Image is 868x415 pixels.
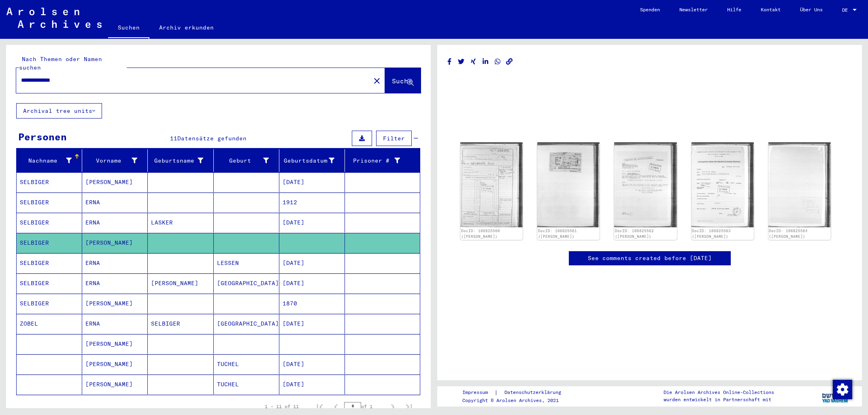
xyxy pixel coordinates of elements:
[17,273,82,293] mat-cell: SELBIGER
[588,254,712,263] a: See comments created before [DATE]
[279,213,345,233] mat-cell: [DATE]
[214,253,279,273] mat-cell: LESSEN
[214,149,279,172] mat-header-cell: Geburt‏
[538,229,577,239] a: DocID: 106825561 ([PERSON_NAME])
[82,354,148,374] mat-cell: [PERSON_NAME]
[217,157,269,165] div: Geburt‏
[692,229,731,239] a: DocID: 106825563 ([PERSON_NAME])
[283,157,334,165] div: Geburtsdatum
[279,193,345,212] mat-cell: 1912
[401,398,417,415] button: Last page
[279,172,345,192] mat-cell: [DATE]
[279,375,345,394] mat-cell: [DATE]
[6,8,102,28] img: Arolsen_neg.svg
[151,154,213,167] div: Geburtsname
[85,154,147,167] div: Vorname
[498,388,571,397] a: Datenschutzerklärung
[279,253,345,273] mat-cell: [DATE]
[217,154,279,167] div: Geburt‏
[82,334,148,354] mat-cell: [PERSON_NAME]
[348,157,400,165] div: Prisoner #
[615,229,654,239] a: DocID: 106825562 ([PERSON_NAME])
[279,354,345,374] mat-cell: [DATE]
[279,149,345,172] mat-header-cell: Geburtsdatum
[82,193,148,212] mat-cell: ERNA
[82,273,148,293] mat-cell: ERNA
[462,388,571,397] div: |
[312,398,328,415] button: First page
[148,149,213,172] mat-header-cell: Geburtsname
[376,131,412,146] button: Filter
[214,375,279,394] mat-cell: TUCHEL
[469,57,478,67] button: Share on Xing
[279,294,345,313] mat-cell: 1870
[149,18,223,37] a: Archiv erkunden
[170,135,177,142] span: 11
[265,403,299,410] div: 1 – 11 of 11
[17,233,82,253] mat-cell: SELBIGER
[279,314,345,334] mat-cell: [DATE]
[17,149,82,172] mat-header-cell: Nachname
[348,154,410,167] div: Prisoner #
[17,213,82,233] mat-cell: SELBIGER
[214,273,279,293] mat-cell: [GEOGRAPHIC_DATA]
[460,142,523,227] img: 001.jpg
[17,172,82,192] mat-cell: SELBIGER
[328,398,344,415] button: Previous page
[768,142,831,227] img: 001.jpg
[385,398,401,415] button: Next page
[283,154,345,167] div: Geburtsdatum
[462,397,571,404] p: Copyright © Arolsen Archives, 2021
[481,57,490,67] button: Share on LinkedIn
[85,157,137,165] div: Vorname
[457,57,466,67] button: Share on Twitter
[461,229,500,239] a: DocID: 106825560 ([PERSON_NAME])
[664,396,774,403] p: wurden entwickelt in Partnerschaft mit
[445,57,454,67] button: Share on Facebook
[769,229,808,239] a: DocID: 106825564 ([PERSON_NAME])
[505,57,514,67] button: Copy link
[369,72,385,89] button: Clear
[372,76,382,86] mat-icon: close
[148,314,213,334] mat-cell: SELBIGER
[20,154,82,167] div: Nachname
[833,380,852,399] img: Zustimmung ändern
[614,142,677,227] img: 001.jpg
[82,253,148,273] mat-cell: ERNA
[82,314,148,334] mat-cell: ERNA
[345,149,420,172] mat-header-cell: Prisoner #
[16,103,102,119] button: Archival tree units
[214,314,279,334] mat-cell: [GEOGRAPHIC_DATA]
[17,314,82,334] mat-cell: ZOBEL
[148,213,213,233] mat-cell: LASKER
[148,273,213,293] mat-cell: [PERSON_NAME]
[462,388,494,397] a: Impressum
[82,233,148,253] mat-cell: [PERSON_NAME]
[820,386,851,406] img: yv_logo.png
[177,135,247,142] span: Datensätze gefunden
[82,149,148,172] mat-header-cell: Vorname
[82,294,148,313] mat-cell: [PERSON_NAME]
[344,402,385,410] div: of 1
[537,142,600,227] img: 001.jpg
[279,273,345,293] mat-cell: [DATE]
[842,7,851,13] span: DE
[664,389,774,396] p: Die Arolsen Archives Online-Collections
[82,375,148,394] mat-cell: [PERSON_NAME]
[18,129,67,144] div: Personen
[691,142,754,227] img: 001.jpg
[385,68,421,93] button: Suche
[214,354,279,374] mat-cell: TUCHEL
[20,157,72,165] div: Nachname
[82,172,148,192] mat-cell: [PERSON_NAME]
[108,18,149,39] a: Suchen
[383,135,405,142] span: Filter
[82,213,148,233] mat-cell: ERNA
[17,294,82,313] mat-cell: SELBIGER
[17,193,82,212] mat-cell: SELBIGER
[494,57,502,67] button: Share on WhatsApp
[392,77,412,85] span: Suche
[151,157,203,165] div: Geburtsname
[19,55,102,71] mat-label: Nach Themen oder Namen suchen
[17,253,82,273] mat-cell: SELBIGER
